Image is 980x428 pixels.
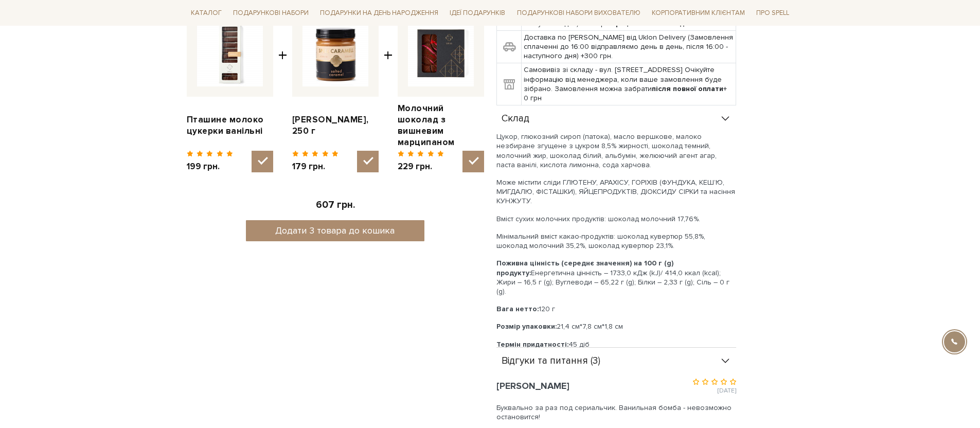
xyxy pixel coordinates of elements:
b: Працюємо без вихідних. [611,19,698,28]
a: Подарункові набори [229,5,313,21]
b: після повної оплати [652,84,723,93]
img: Молочний шоколад з вишневим марципаном [408,21,474,86]
a: Подарункові набори вихователю [513,4,645,22]
a: Корпоративним клієнтам [648,4,749,22]
a: Про Spell [752,5,793,21]
div: [DATE] [616,377,736,396]
p: 120 г [496,305,736,314]
span: + [384,10,393,172]
p: Енергетична цінність – 1733,0 кДж (kJ)/ 414,0 ккал (kcal); Жири – 16,5 г (g); Вуглеводи – 65,22 г... [496,259,736,296]
a: Подарунки на День народження [316,5,442,21]
span: 179 грн. [292,161,339,172]
img: Карамель солона, 250 г [302,21,368,86]
p: Мінімальний вміст какао-продуктів: шоколад кувертюр 55,8%, шоколад молочний 35,2%, шоколад куверт... [496,232,736,251]
span: 607 грн. [316,199,355,211]
a: Пташине молоко цукерки ванільні [187,114,273,137]
p: Може містити сліди ГЛЮТЕНУ, АРАХІСУ, ГОРІХІВ (ФУНДУКА, КЕШ’Ю, МИГДАЛЮ, ФІСТАШКИ), ЯЙЦЕПРОДУКТІВ, ... [496,178,736,206]
div: Буквально за раз под сериальчик. Ванильная бомба - невозможно остановится! [496,398,736,424]
a: Ідеї подарунків [446,5,509,21]
b: Термін придатності: [496,340,568,349]
td: Доставка по [PERSON_NAME] від Uklon Delivery (Замовлення сплаченні до 16:00 відправляємо день в д... [521,30,736,63]
a: Молочний шоколад з вишневим марципаном [398,103,484,148]
p: 45 діб [496,340,736,349]
p: 21,4 см*7,8 см*1,8 см [496,322,736,331]
img: Пташине молоко цукерки ванільні [197,21,263,86]
span: 199 грн. [187,161,234,172]
td: Самовивіз зі складу - вул. [STREET_ADDRESS] Очікуйте інформацію від менеджера, коли ваше замовлен... [521,63,736,105]
span: 229 грн. [398,161,444,172]
span: Склад [502,114,529,123]
b: Вага нетто: [496,305,539,313]
a: [PERSON_NAME], 250 г [292,114,379,137]
p: Цукор, глюкозний сироп (патока), масло вершкове, малоко незбиране згущене з цукром 8,5% жирності,... [496,132,736,170]
span: Відгуки та питання (3) [502,356,600,366]
b: Поживна цінність (середнє значення) на 100 г (g) продукту: [496,259,673,277]
button: Додати 3 товара до кошика [246,220,424,241]
span: + [278,10,287,172]
a: Каталог [187,5,226,21]
span: [PERSON_NAME] [496,380,569,391]
p: Вміст сухих молочних продуктів: шоколад молочний 17,76%. [496,215,736,224]
b: Розмір упаковки: [496,322,557,331]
